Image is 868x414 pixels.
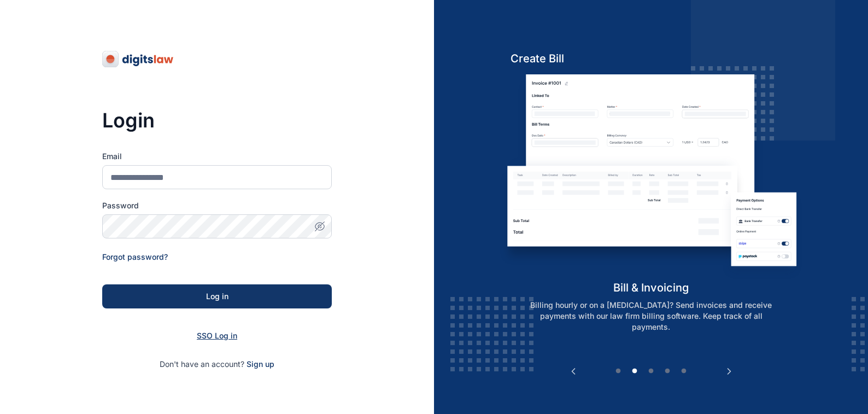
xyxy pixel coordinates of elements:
label: Password [102,200,332,211]
h5: bill & invoicing [500,280,803,295]
a: Forgot password? [102,252,168,261]
h3: Login [102,109,332,131]
a: Sign up [247,359,274,369]
button: Previous [568,366,579,377]
button: Next [724,366,735,377]
button: 2 [629,366,640,377]
p: Billing hourly or on a [MEDICAL_DATA]? Send invoices and receive payments with our law firm billi... [511,300,791,333]
button: 4 [662,366,673,377]
label: Email [102,151,332,162]
img: digitslaw-logo [102,50,174,68]
h5: Create Bill [500,51,803,66]
button: 3 [646,366,656,377]
a: SSO Log in [197,331,237,340]
img: bill-and-invoicin [500,74,803,279]
span: Sign up [247,359,274,370]
button: 5 [678,366,689,377]
button: Log in [102,284,332,308]
p: Don't have an account? [102,359,332,370]
div: Log in [120,291,314,302]
button: 1 [613,366,624,377]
